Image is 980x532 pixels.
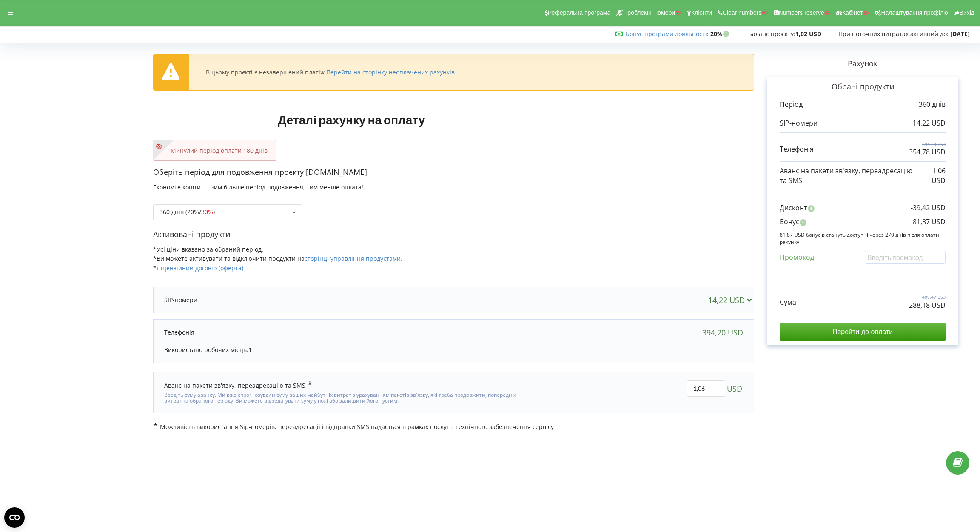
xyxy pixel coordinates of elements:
p: SIP-номери [780,118,818,128]
p: Промокод [780,252,814,262]
p: SIP-номери [164,296,197,304]
span: Numbers reserve [779,9,824,16]
span: Clear numbers [723,9,762,16]
p: Рахунок [754,58,971,69]
span: : [626,30,709,38]
p: Період [780,100,803,109]
s: 20% [187,208,199,216]
button: Open CMP widget [4,507,25,528]
p: Активовані продукти [153,229,754,240]
span: При поточних витратах активний до: [838,30,949,38]
p: 360 днів [919,100,946,109]
div: 14,22 USD [708,296,755,304]
p: Минулий період оплати 180 днів [162,146,268,155]
p: 81,87 USD [913,217,946,227]
p: Можливість використання Sip-номерів, переадресації і відправки SMS надається в рамках послуг з те... [153,422,754,431]
p: 14,22 USD [913,118,946,128]
p: Сума [780,297,796,307]
span: *Усі ціни вказано за обраний період. [153,245,263,253]
div: Аванс на пакети зв'язку, переадресацію та SMS [164,380,312,390]
p: 409,47 USD [909,294,946,300]
span: 30% [201,208,213,216]
p: Аванс на пакети зв'язку, переадресацію та SMS [780,166,920,186]
h1: Деталі рахунку на оплату [153,99,550,140]
div: Введіть суму авансу. Ми вже спрогнозували суму ваших майбутніх витрат з урахуванням пакетів зв'яз... [164,390,521,404]
p: Використано робочих місць: [164,346,743,354]
span: Вихід [960,9,974,16]
a: Ліцензійний договір (оферта) [157,264,243,272]
strong: [DATE] [950,30,970,38]
span: Реферальна програма [548,9,611,16]
a: Перейти на сторінку неоплачених рахунків [326,68,455,76]
input: Перейти до оплати [780,323,946,341]
p: -39,42 USD [911,203,946,213]
span: Налаштування профілю [881,9,948,16]
span: *Ви можете активувати та відключити продукти на [153,255,402,263]
p: Телефонія [164,328,194,337]
span: USD [727,380,742,397]
p: 1,06 USD [920,166,946,186]
p: Телефонія [780,144,814,154]
strong: 20% [710,30,731,38]
p: 394,20 USD [909,141,946,147]
p: 354,78 USD [909,147,946,157]
p: Дисконт [780,203,807,213]
strong: 1,02 USD [795,30,821,38]
p: Оберіть період для подовження проєкту [DOMAIN_NAME] [153,167,754,178]
input: Введіть промокод [865,251,946,264]
span: Баланс проєкту: [748,30,795,38]
span: 1 [248,346,252,354]
a: Бонус програми лояльності [626,30,707,38]
p: 81,87 USD бонусів стануть доступні через 270 днів після оплати рахунку [780,231,946,246]
p: Обрані продукти [780,81,946,92]
span: Кабінет [842,9,863,16]
span: Економте кошти — чим більше період подовження, тим менше оплата! [153,183,363,191]
p: 288,18 USD [909,300,946,310]
a: сторінці управління продуктами. [305,255,402,263]
div: 394,20 USD [702,328,743,337]
span: Клієнти [691,9,712,16]
p: Бонус [780,217,799,227]
span: Проблемні номери [623,9,675,16]
div: В цьому проєкті є незавершений платіж. [206,69,455,76]
div: 360 днів ( / ) [160,209,215,215]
